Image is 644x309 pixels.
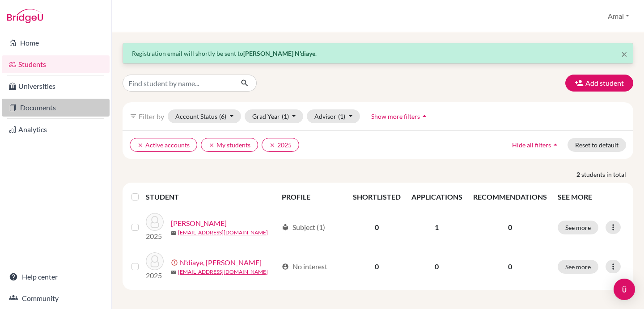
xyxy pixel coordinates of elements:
i: clear [137,142,144,148]
a: Documents [2,99,110,117]
a: [PERSON_NAME] [171,218,227,229]
div: No interest [282,261,327,272]
button: Grad Year(1) [245,109,304,123]
button: clearMy students [201,138,258,152]
span: account_circle [282,263,289,270]
img: N'diaye, Pape Mounir [146,252,164,270]
p: 2025 [146,270,164,281]
button: See more [558,221,598,234]
div: Open Intercom Messenger [614,279,635,300]
a: Students [2,55,110,73]
span: Hide all filters [512,141,551,149]
a: N'diaye, [PERSON_NAME] [180,257,262,268]
a: [EMAIL_ADDRESS][DOMAIN_NAME] [178,268,268,276]
button: clear2025 [262,138,299,152]
p: 2025 [146,231,164,242]
a: Universities [2,77,110,95]
strong: 2 [576,170,581,179]
span: Show more filters [371,113,420,120]
button: Amal [604,8,633,25]
a: [EMAIL_ADDRESS][DOMAIN_NAME] [178,229,268,237]
td: 0 [406,247,468,286]
input: Find student by name... [123,75,233,92]
strong: [PERSON_NAME] N'diaye [243,50,315,57]
i: clear [208,142,215,148]
td: 0 [347,247,406,286]
button: Account Status(6) [168,109,241,123]
button: Add student [565,75,633,92]
button: Hide all filtersarrow_drop_up [504,138,568,152]
span: mail [171,230,176,236]
th: SEE MORE [552,186,630,208]
button: Advisor(1) [307,109,360,123]
th: STUDENT [146,186,276,208]
td: 1 [406,208,468,247]
span: (1) [282,113,289,120]
p: Registration email will shortly be sent to . [132,49,624,58]
td: 0 [347,208,406,247]
th: APPLICATIONS [406,186,468,208]
button: See more [558,260,598,274]
i: arrow_drop_up [420,112,429,121]
button: Reset to default [568,138,626,152]
span: error_outline [171,259,180,266]
a: Community [2,289,110,307]
div: Subject (1) [282,222,325,233]
button: clearActive accounts [130,138,197,152]
a: Help center [2,268,110,286]
i: arrow_drop_up [551,140,560,149]
button: Close [621,49,627,59]
span: mail [171,270,176,275]
i: filter_list [130,113,137,120]
p: 0 [473,261,547,272]
span: × [621,47,627,60]
span: (6) [219,113,226,120]
span: Filter by [139,112,164,121]
th: RECOMMENDATIONS [468,186,552,208]
i: clear [269,142,275,148]
th: PROFILE [276,186,347,208]
span: (1) [338,113,345,120]
img: Ly, Safia [146,213,164,231]
button: Show more filtersarrow_drop_up [364,109,436,123]
a: Home [2,34,110,52]
span: local_library [282,224,289,231]
img: Bridge-U [7,9,43,23]
span: students in total [581,170,633,179]
a: Analytics [2,121,110,138]
p: 0 [473,222,547,233]
th: SHORTLISTED [347,186,406,208]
